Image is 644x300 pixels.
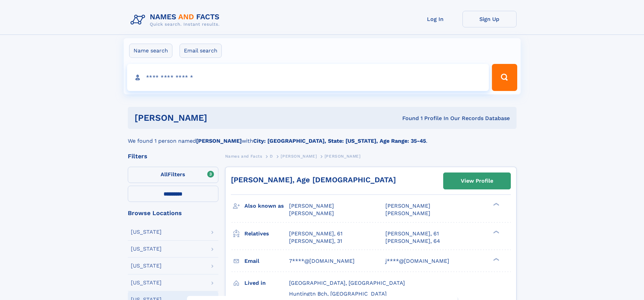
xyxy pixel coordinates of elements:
[244,255,289,267] h3: Email
[131,246,162,252] div: [US_STATE]
[128,167,218,183] label: Filters
[492,257,500,261] div: ❯
[325,154,361,159] span: [PERSON_NAME]
[492,202,500,207] div: ❯
[131,263,162,269] div: [US_STATE]
[196,138,242,144] b: [PERSON_NAME]
[131,280,162,285] div: [US_STATE]
[289,237,342,245] a: [PERSON_NAME], 31
[129,44,172,58] label: Name search
[461,173,493,189] div: View Profile
[281,152,317,160] a: [PERSON_NAME]
[385,230,439,237] a: [PERSON_NAME], 61
[244,277,289,289] h3: Lived in
[180,44,222,58] label: Email search
[385,203,430,209] span: [PERSON_NAME]
[131,229,162,235] div: [US_STATE]
[244,200,289,212] h3: Also known as
[253,138,426,144] b: City: [GEOGRAPHIC_DATA], State: [US_STATE], Age Range: 35-45
[289,210,334,216] span: [PERSON_NAME]
[135,114,305,122] h1: [PERSON_NAME]
[270,154,273,159] span: D
[444,173,510,189] a: View Profile
[385,237,440,245] a: [PERSON_NAME], 64
[289,280,405,286] span: [GEOGRAPHIC_DATA], [GEOGRAPHIC_DATA]
[289,291,387,297] span: Huntingtn Bch, [GEOGRAPHIC_DATA]
[127,64,489,91] input: search input
[128,153,218,159] div: Filters
[289,203,334,209] span: [PERSON_NAME]
[161,171,168,178] span: All
[128,129,517,145] div: We found 1 person named with .
[281,154,317,159] span: [PERSON_NAME]
[128,11,225,29] img: Logo Names and Facts
[289,230,342,237] a: [PERSON_NAME], 61
[128,210,218,216] div: Browse Locations
[305,115,510,122] div: Found 1 Profile In Our Records Database
[385,210,430,216] span: [PERSON_NAME]
[462,11,517,27] a: Sign Up
[231,176,396,184] a: [PERSON_NAME], Age [DEMOGRAPHIC_DATA]
[270,152,273,160] a: D
[492,230,500,234] div: ❯
[408,11,462,27] a: Log In
[244,228,289,239] h3: Relatives
[492,64,517,91] button: Search Button
[225,152,262,160] a: Names and Facts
